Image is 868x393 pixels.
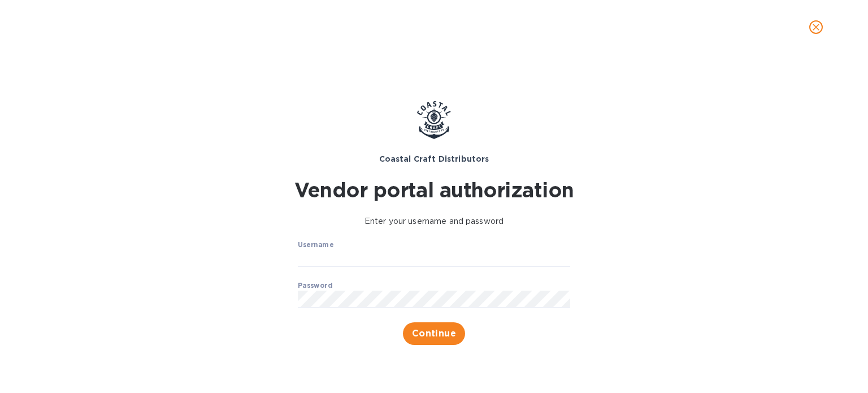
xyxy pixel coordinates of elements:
label: Username [298,242,333,249]
p: Coastal Craft Distributors [379,153,489,165]
span: Continue [412,327,457,340]
p: Enter your username and password [364,215,504,227]
button: Continue [403,322,466,345]
button: close [802,14,830,41]
h1: Vendor portal authorization [294,178,574,202]
label: Password [298,283,332,290]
